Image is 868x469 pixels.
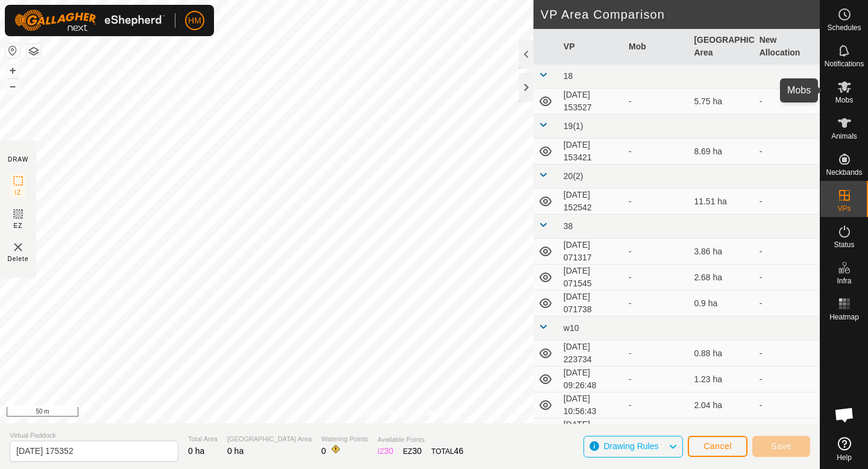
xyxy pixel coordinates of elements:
span: Heatmap [829,313,859,321]
span: IZ [15,188,22,197]
div: - [629,195,684,208]
span: 30 [412,446,422,456]
div: - [629,245,684,258]
h2: VP Area Comparison [541,7,820,22]
img: VP [11,240,25,254]
span: HM [188,14,201,27]
td: [DATE] 10:56:43 [559,392,624,418]
span: Notifications [825,60,864,68]
span: Drawing Rules [603,441,658,451]
div: - [629,95,684,108]
span: Watering Points [321,434,368,444]
td: - [755,265,820,291]
td: 0.88 ha [689,341,754,367]
td: [DATE] 223734 [559,341,624,367]
span: Save [771,441,791,451]
td: 2.86 ha [689,418,754,444]
td: 8.69 ha [689,139,754,165]
td: - [755,367,820,392]
span: Mobs [835,96,853,104]
div: - [629,399,684,412]
td: 5.75 ha [689,89,754,115]
td: [DATE] 071545 [559,265,624,291]
td: 2.04 ha [689,392,754,418]
td: 2.68 ha [689,265,754,291]
th: [GEOGRAPHIC_DATA] Area [689,29,754,65]
div: - [629,373,684,386]
span: w10 [564,323,579,333]
span: [GEOGRAPHIC_DATA] Area [227,434,312,444]
td: - [755,291,820,316]
span: 0 ha [188,446,204,456]
span: 0 [321,446,326,456]
td: [DATE] 09:26:48 [559,367,624,392]
div: - [629,347,684,360]
div: Open chat [826,397,863,433]
th: Mob [624,29,689,65]
span: 30 [384,446,394,456]
span: Infra [837,277,851,285]
th: VP [559,29,624,65]
td: - [755,139,820,165]
div: DRAW [8,155,28,164]
a: Privacy Policy [362,408,407,418]
div: - [629,145,684,158]
span: VPs [837,205,851,212]
td: 0.9 ha [689,291,754,316]
td: [DATE] 071738 [559,291,624,316]
button: + [5,63,20,78]
td: - [755,418,820,444]
span: EZ [14,221,23,230]
img: Gallagher Logo [14,10,165,31]
td: - [755,189,820,215]
button: Reset Map [5,43,20,58]
td: [DATE] 071317 [559,239,624,265]
div: EZ [403,445,422,458]
span: Help [837,454,852,461]
span: 20(2) [564,171,583,181]
td: [DATE] 153527 [559,89,624,115]
span: Available Points [377,435,463,445]
span: 18 [564,71,573,81]
td: - [755,239,820,265]
td: 1.23 ha [689,367,754,392]
td: [DATE] 153421 [559,139,624,165]
td: 11.51 ha [689,189,754,215]
span: Total Area [188,434,218,444]
span: Cancel [703,441,732,451]
span: Animals [831,133,857,140]
td: - [755,341,820,367]
td: - [755,392,820,418]
td: 3.86 ha [689,239,754,265]
span: Virtual Paddock [10,430,178,441]
button: Save [752,436,810,457]
span: 38 [564,221,573,231]
td: [DATE] 17:11:15 [559,418,624,444]
button: Cancel [688,436,747,457]
span: Neckbands [826,169,862,176]
span: Schedules [827,24,861,31]
button: Map Layers [27,44,41,58]
div: - [629,271,684,284]
div: - [629,297,684,310]
a: Help [820,432,868,466]
th: New Allocation [755,29,820,65]
td: [DATE] 152542 [559,189,624,215]
div: TOTAL [432,445,464,458]
span: 46 [454,446,464,456]
span: Status [834,241,854,248]
td: - [755,89,820,115]
button: – [5,79,20,93]
div: IZ [377,445,393,458]
a: Contact Us [422,408,458,418]
span: 0 ha [227,446,244,456]
span: Delete [8,254,29,263]
span: 19(1) [564,121,583,131]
